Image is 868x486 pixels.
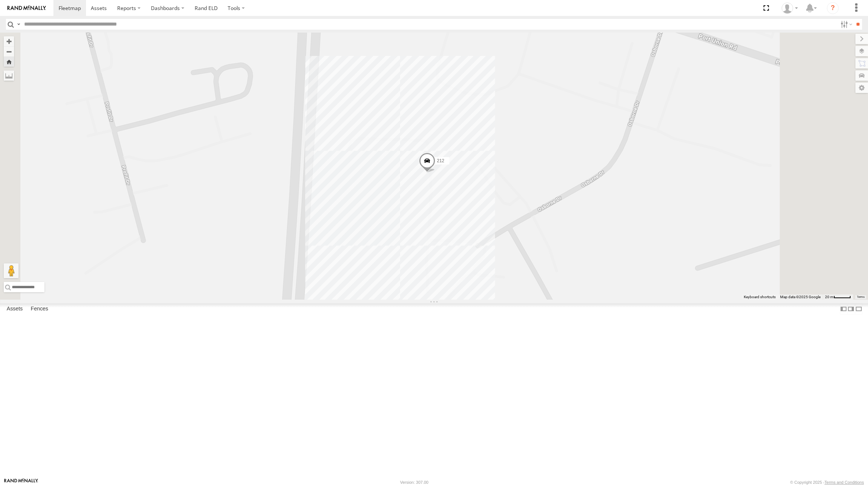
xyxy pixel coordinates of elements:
button: Zoom Home [4,57,14,67]
label: Fences [27,304,52,314]
label: Search Filter Options [838,19,854,30]
button: Map Scale: 20 m per 43 pixels [823,294,853,300]
img: rand-logo.svg [7,6,46,11]
label: Map Settings [855,83,868,93]
div: © Copyright 2025 - [790,480,864,485]
label: Measure [4,70,14,81]
label: Assets [3,304,26,314]
span: 212 [437,158,444,163]
i: ? [827,2,839,14]
button: Zoom in [4,36,14,46]
button: Zoom out [4,46,14,57]
a: Visit our Website [4,479,38,486]
span: Map data ©2025 Google [780,295,821,299]
a: Terms and Conditions [825,480,864,485]
button: Keyboard shortcuts [744,294,776,300]
button: Drag Pegman onto the map to open Street View [4,263,19,278]
label: Hide Summary Table [855,303,862,314]
label: Search Query [16,19,22,30]
label: Dock Summary Table to the Left [840,303,847,314]
span: 20 m [825,295,834,299]
div: Version: 307.00 [400,480,428,485]
a: Terms (opens in new tab) [857,296,865,299]
label: Dock Summary Table to the Right [847,303,855,314]
div: Greg Walker [779,3,801,14]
